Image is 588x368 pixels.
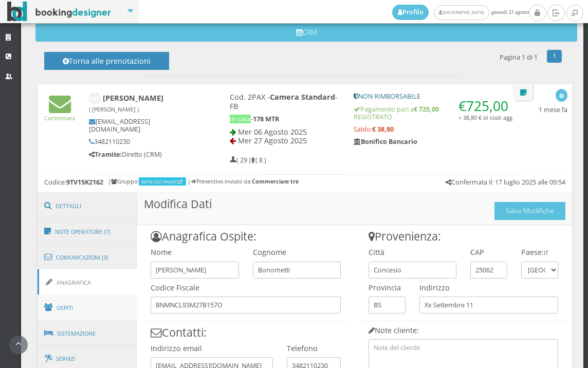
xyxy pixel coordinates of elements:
[466,97,508,115] span: 725,00
[56,57,157,72] h4: Torna alle prenotazioni
[38,269,137,296] a: Anagrafica
[108,178,187,185] h6: | Gruppo:
[354,93,513,100] h5: NON RIMBORSABILE
[392,5,529,20] span: giovedì, 21 agosto
[252,177,299,185] b: Commerciale tre
[66,178,103,187] b: 9TV15K2162
[44,178,103,186] h5: Codice:
[494,202,565,220] button: Salva Modifiche
[434,5,489,20] a: [GEOGRAPHIC_DATA]
[419,283,558,292] h4: Indirizzo
[89,105,139,113] small: ( [PERSON_NAME] )
[369,297,406,314] input: --
[38,193,137,219] a: Dettagli
[230,115,340,123] h5: -
[230,93,340,111] h4: Cod. 2PAX - - FB
[144,230,348,243] h3: Anagrafica Ospite:
[354,125,513,133] h5: Saldo:
[89,118,195,133] h5: [EMAIL_ADDRESS][DOMAIN_NAME]
[253,115,279,123] b: 178 MTR
[369,326,559,335] h4: Note cliente:
[151,262,238,279] input: inserisci il nome
[539,106,567,114] h5: 1 mese fa
[38,244,137,271] a: Comunicazioni (3)
[151,344,272,353] h4: Indirizzo email
[470,262,507,279] input: inserisci il cap
[369,283,406,292] h4: Provincia
[369,248,456,256] h4: Città
[354,137,417,146] b: Bonifico Bancario
[470,248,507,256] h4: CAP
[38,218,137,245] a: Note Operatore (7)
[144,326,348,339] h3: Contatti:
[414,105,439,114] strong: € 725,00
[287,344,341,353] h4: Telefono
[270,92,335,102] b: Camera Standard
[89,93,101,104] img: NICOLA BONOMETTI
[392,5,429,20] a: Profilo
[238,136,307,145] span: Mer 27 Agosto 2025
[151,297,341,314] input: inserisci il codice fiscale
[253,262,341,279] input: inserisci il cognome
[230,115,251,123] span: In casa
[419,297,558,314] input: inserisci l'indirizzo
[38,320,137,347] a: Sistemazione
[500,53,538,61] h5: Pagina 1 di 1
[253,248,341,256] h4: Cognome
[89,151,195,158] h5: Diretto (CRM)
[35,24,577,42] button: CRM
[354,105,513,121] h5: Pagamento pari a REGISTRATO
[369,262,456,279] input: inserisci la città di provenienza
[446,178,565,186] h5: Confermata il: 17 luglio 2025 alle 09:54
[372,125,394,134] strong: € 38,80
[544,249,548,256] small: IT
[89,150,122,159] b: Tramite:
[230,156,266,164] h5: ( 29 ) ( 8 )
[361,230,565,243] h3: Provenienza:
[547,50,562,63] a: 1
[458,97,508,115] span: €
[458,114,514,121] small: + 38,80 € di costi agg.
[7,2,112,22] img: BookingDesigner.com
[44,105,75,121] a: Confermata
[151,248,238,256] h4: Nome
[137,193,572,225] h3: Modifica Dati
[188,178,299,185] h6: | Preventivo inviato da:
[89,138,195,145] h5: 3482110230
[141,179,185,185] a: RIEPILOGO INVIATO
[89,93,163,114] b: [PERSON_NAME]
[44,52,169,70] button: Torna alle prenotazioni
[151,283,341,292] h4: Codice Fiscale
[238,127,307,137] span: Mer 06 Agosto 2025
[38,295,137,321] a: Ospiti
[521,248,558,256] h4: Paese:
